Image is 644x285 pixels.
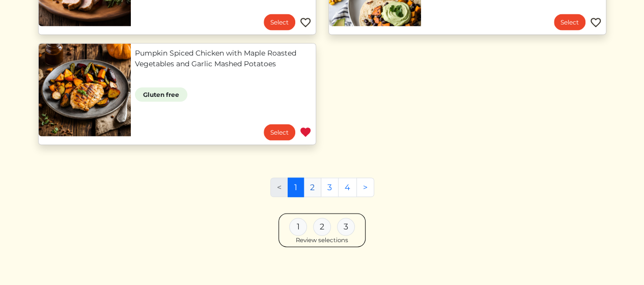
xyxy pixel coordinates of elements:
[288,178,304,197] a: 1
[299,126,312,139] img: Favorite menu item
[264,14,295,31] a: Select
[296,236,348,245] div: Review selections
[264,124,295,141] a: Select
[289,218,307,236] div: 1
[338,178,357,197] a: 4
[303,178,321,197] a: 2
[321,178,339,197] a: 3
[554,14,585,31] a: Select
[135,48,312,69] a: Pumpkin Spiced Chicken with Maple Roasted Vegetables and Garlic Mashed Potatoes
[590,17,602,29] img: Favorite menu item
[299,17,312,29] img: Favorite menu item
[337,218,355,236] div: 3
[270,178,374,205] nav: Pages
[278,214,366,248] a: 1 2 3 Review selections
[356,178,374,197] a: Next
[313,218,331,236] div: 2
